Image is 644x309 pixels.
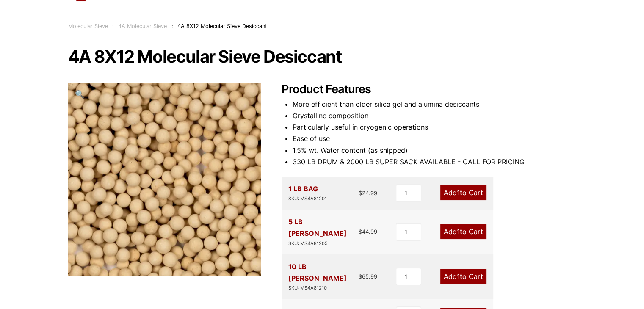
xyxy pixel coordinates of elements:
[288,195,327,203] div: SKU: MS4A81201
[288,240,359,248] div: SKU: MS4A81205
[359,228,377,235] bdi: 44.99
[359,273,362,280] span: $
[118,23,167,29] a: 4A Molecular Sieve
[282,83,576,97] h2: Product Features
[457,227,460,236] span: 1
[457,188,460,197] span: 1
[440,185,486,200] a: Add1to Cart
[359,273,377,280] bdi: 65.99
[293,110,576,121] li: Crystalline composition
[293,133,576,144] li: Ease of use
[359,228,362,235] span: $
[293,99,576,110] li: More efficient than older silica gel and alumina desiccants
[177,23,267,29] span: 4A 8X12 Molecular Sieve Desiccant
[68,83,91,106] a: View full-screen image gallery
[75,89,85,99] span: 🔍
[293,156,576,168] li: 330 LB DRUM & 2000 LB SUPER SACK AVAILABLE - CALL FOR PRICING
[440,224,486,239] a: Add1to Cart
[288,183,327,203] div: 1 LB BAG
[293,145,576,156] li: 1.5% wt. Water content (as shipped)
[112,23,114,29] span: :
[440,269,486,284] a: Add1to Cart
[288,284,359,292] div: SKU: MS4A81210
[359,190,362,196] span: $
[359,190,377,196] bdi: 24.99
[171,23,173,29] span: :
[293,121,576,133] li: Particularly useful in cryogenic operations
[288,216,359,247] div: 5 LB [PERSON_NAME]
[68,48,576,66] h1: 4A 8X12 Molecular Sieve Desiccant
[457,272,460,281] span: 1
[68,23,108,29] a: Molecular Sieve
[288,261,359,292] div: 10 LB [PERSON_NAME]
